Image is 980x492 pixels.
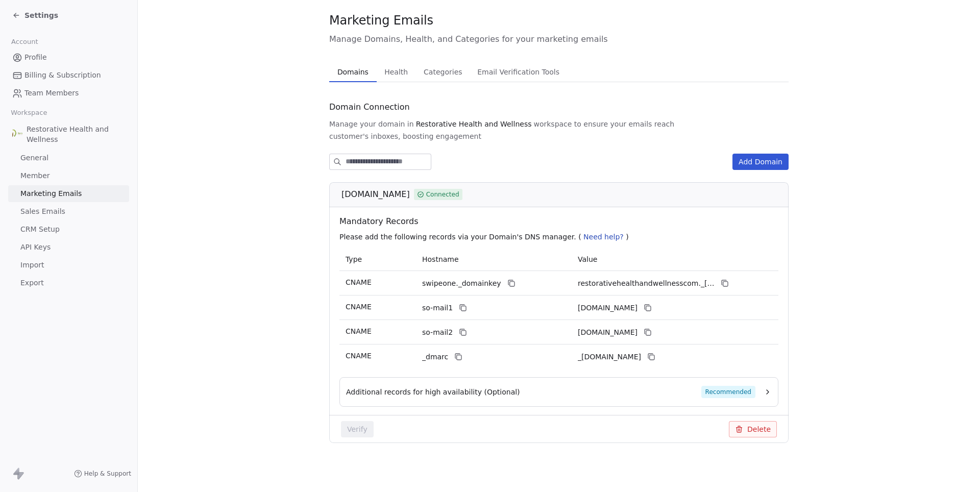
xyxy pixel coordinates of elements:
[416,119,532,129] span: Restorative Health and Wellness
[12,129,22,139] img: RHW_logo.png
[8,239,129,256] a: API Keys
[8,49,129,66] a: Profile
[20,224,60,235] span: CRM Setup
[7,105,52,120] span: Workspace
[420,65,466,79] span: Categories
[8,221,129,238] a: CRM Setup
[8,85,129,102] a: Team Members
[422,278,501,289] span: swipeone._domainkey
[24,70,101,81] span: Billing & Subscription
[346,386,772,398] button: Additional records for high availability (Optional)Recommended
[329,13,433,28] span: Marketing Emails
[12,10,58,20] a: Settings
[333,65,373,79] span: Domains
[578,278,715,289] span: restorativehealthandwellnesscom._domainkey.swipeone.email
[729,421,777,437] button: Delete
[533,119,674,129] span: workspace to ensure your emails reach
[583,233,624,241] span: Need help?
[578,327,638,338] span: restorativehealthandwellnesscom2.swipeone.email
[8,203,129,220] a: Sales Emails
[339,215,782,228] span: Mandatory Records
[346,352,372,360] span: CNAME
[346,254,410,265] p: Type
[20,278,44,288] span: Export
[329,33,789,45] span: Manage Domains, Health, and Categories for your marketing emails
[24,10,58,20] span: Settings
[8,150,129,166] a: General
[346,303,372,311] span: CNAME
[422,352,448,362] span: _dmarc
[24,52,47,63] span: Profile
[578,303,638,313] span: restorativehealthandwellnesscom1.swipeone.email
[341,421,374,437] button: Verify
[27,124,125,144] span: Restorative Health and Wellness
[8,257,129,274] a: Import
[7,34,42,50] span: Account
[20,242,51,253] span: API Keys
[426,190,459,199] span: Connected
[701,386,755,398] span: Recommended
[422,255,459,263] span: Hostname
[346,278,372,286] span: CNAME
[74,470,131,478] a: Help & Support
[346,327,372,335] span: CNAME
[578,255,597,263] span: Value
[20,206,65,217] span: Sales Emails
[732,154,789,170] button: Add Domain
[8,67,129,84] a: Billing & Subscription
[20,188,82,199] span: Marketing Emails
[24,88,79,99] span: Team Members
[422,327,453,338] span: so-mail2
[329,101,410,113] span: Domain Connection
[20,260,44,270] span: Import
[339,232,782,242] p: Please add the following records via your Domain's DNS manager. ( )
[84,470,131,478] span: Help & Support
[346,387,520,397] span: Additional records for high availability (Optional)
[422,303,453,313] span: so-mail1
[329,131,481,141] span: customer's inboxes, boosting engagement
[20,170,50,181] span: Member
[578,352,641,362] span: _dmarc.swipeone.email
[8,185,129,202] a: Marketing Emails
[20,153,48,163] span: General
[8,167,129,184] a: Member
[329,119,414,129] span: Manage your domain in
[8,275,129,291] a: Export
[473,65,563,79] span: Email Verification Tools
[341,188,410,201] span: [DOMAIN_NAME]
[380,65,412,79] span: Health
